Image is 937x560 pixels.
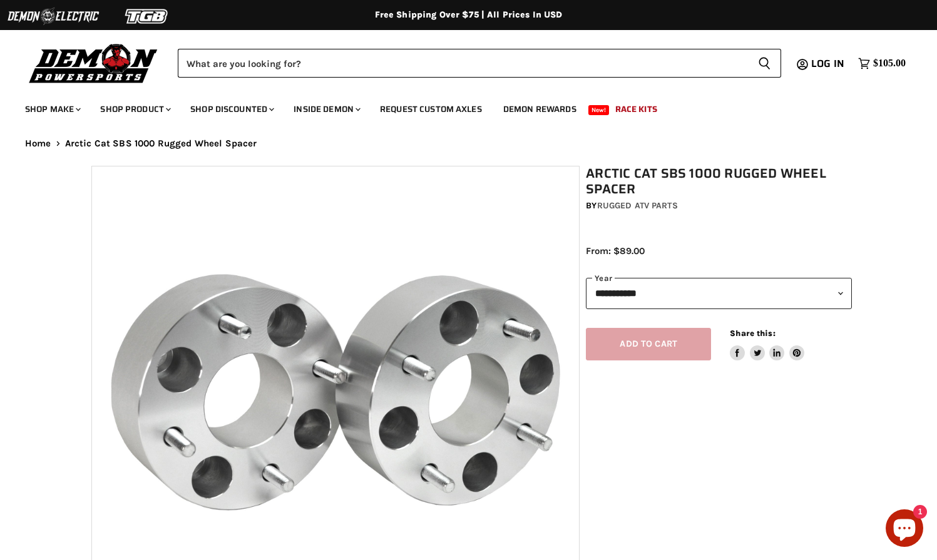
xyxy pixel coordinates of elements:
[16,96,88,122] a: Shop Make
[25,41,162,85] img: Demon Powersports
[873,58,906,69] span: $105.00
[586,166,852,197] h1: Arctic Cat SBS 1000 Rugged Wheel Spacer
[91,96,178,122] a: Shop Product
[284,96,368,122] a: Inside Demon
[588,105,610,115] span: New!
[586,278,852,308] select: year
[597,200,678,211] a: Rugged ATV Parts
[586,245,645,257] span: From: $89.00
[806,58,852,69] a: Log in
[181,96,282,122] a: Shop Discounted
[178,49,781,78] form: Product
[852,54,912,73] a: $105.00
[811,56,844,71] span: Log in
[586,199,852,213] div: by
[730,328,775,338] span: Share this:
[16,91,903,122] ul: Main menu
[606,96,667,122] a: Race Kits
[748,49,781,78] button: Search
[494,96,586,122] a: Demon Rewards
[882,509,927,550] inbox-online-store-chat: Shopify online store chat
[178,49,748,78] input: Search
[730,328,804,361] aside: Share this:
[100,4,194,28] img: TGB Logo 2
[371,96,491,122] a: Request Custom Axles
[6,4,100,28] img: Demon Electric Logo 2
[25,138,51,149] a: Home
[65,138,257,149] span: Arctic Cat SBS 1000 Rugged Wheel Spacer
